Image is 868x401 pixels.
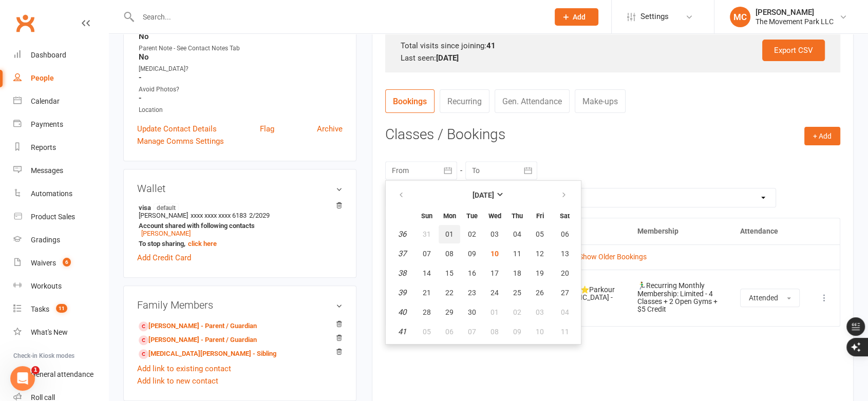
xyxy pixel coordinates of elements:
span: 30 [468,308,476,316]
a: Messages [13,159,108,182]
button: 20 [552,264,578,282]
span: 09 [513,328,521,336]
button: 10 [484,244,505,263]
span: 02 [513,308,521,316]
button: 09 [461,244,483,263]
strong: [DATE] [436,53,459,63]
span: 24 [490,289,499,297]
small: Monday [443,212,456,220]
span: 21 [423,289,431,297]
span: xxxx xxxx xxxx 6183 [191,212,247,219]
a: Recurring [440,89,489,113]
span: 07 [423,250,431,258]
h3: Classes / Bookings [385,127,840,143]
button: Add [555,8,598,26]
button: 14 [416,264,438,282]
div: Parent Note - See Contact Notes Tab [139,44,343,53]
a: Show Older Bookings [579,253,647,261]
span: 02 [468,230,476,238]
span: 15 [445,269,454,277]
button: 15 [439,264,460,282]
div: Waivers [31,259,56,267]
span: 08 [490,328,499,336]
button: 11 [552,322,578,341]
span: 12 [536,250,544,258]
span: 10 [490,250,499,258]
span: 20 [561,269,569,277]
li: [PERSON_NAME] [137,202,343,249]
button: 03 [484,225,505,243]
button: 18 [506,264,528,282]
span: 16 [468,269,476,277]
div: Payments [31,120,63,128]
span: 01 [490,308,499,316]
button: 13 [552,244,578,263]
a: Archive [317,123,343,135]
button: 10 [529,322,551,341]
small: Sunday [421,212,432,220]
a: [PERSON_NAME] - Parent / Guardian [139,321,257,332]
button: 30 [461,303,483,321]
strong: 41 [486,41,496,50]
button: 07 [416,244,438,263]
h3: Family Members [137,299,343,311]
div: Total visits since joining: [401,40,825,52]
div: People [31,74,54,82]
button: 24 [484,283,505,302]
h3: Wallet [137,183,343,194]
a: Tasks 11 [13,298,108,321]
button: 25 [506,283,528,302]
button: 09 [506,322,528,341]
button: 12 [529,244,551,263]
a: Workouts [13,275,108,298]
span: Add [573,13,586,21]
div: Reports [31,143,56,151]
a: [PERSON_NAME] [141,230,191,237]
button: 03 [529,303,551,321]
th: Membership [628,218,731,244]
em: 37 [398,249,406,258]
th: Attendance [731,218,809,244]
div: Workouts [31,282,62,290]
a: What's New [13,321,108,344]
span: 04 [561,308,569,316]
div: Messages [31,166,63,175]
small: Tuesday [466,212,478,220]
a: Add link to new contact [137,375,218,387]
strong: - [139,93,343,103]
div: What's New [31,328,68,336]
strong: [DATE] [473,191,494,199]
strong: To stop sharing, [139,240,337,247]
span: 6 [63,258,71,266]
div: Tasks [31,305,49,313]
small: Wednesday [488,212,501,220]
button: 29 [439,303,460,321]
span: Attended [749,294,778,302]
a: Update Contact Details [137,123,217,135]
a: Product Sales [13,205,108,228]
strong: No [139,52,343,62]
span: 05 [536,230,544,238]
span: 29 [445,308,454,316]
div: [PERSON_NAME] [756,8,834,17]
a: Automations [13,182,108,205]
a: Manage Comms Settings [137,135,224,147]
button: 04 [506,225,528,243]
em: 38 [398,269,406,278]
a: Calendar [13,90,108,113]
div: Dashboard [31,51,66,59]
em: 41 [398,327,406,336]
div: Avoid Photos? [139,85,343,94]
a: Add link to existing contact [137,362,231,375]
button: Attended [740,289,800,307]
button: 31 [416,225,438,243]
a: Waivers 6 [13,252,108,275]
span: 11 [56,304,67,313]
a: People [13,67,108,90]
a: Flag [260,123,274,135]
span: 03 [490,230,499,238]
span: 31 [423,230,431,238]
button: 19 [529,264,551,282]
span: default [154,203,179,212]
span: 27 [561,289,569,297]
